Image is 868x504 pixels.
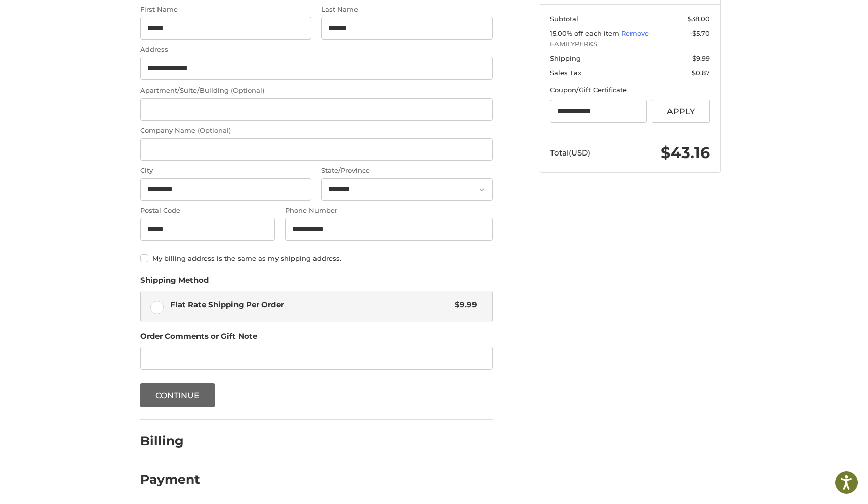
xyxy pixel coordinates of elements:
[285,206,493,216] label: Phone Number
[661,143,710,162] span: $43.16
[688,15,710,23] span: $38.00
[140,86,493,96] label: Apartment/Suite/Building
[321,166,492,176] label: State/Province
[692,54,710,62] span: $9.99
[550,54,581,62] span: Shipping
[550,29,621,37] span: 15.00% off each item
[550,148,590,158] span: Total (USD)
[140,472,200,487] h2: Payment
[550,39,710,49] span: FAMILYPERKS
[140,5,311,15] label: First Name
[140,331,257,347] legend: Order Comments
[550,100,647,123] input: Gift Certificate or Coupon Code
[140,45,493,55] label: Address
[170,299,450,311] span: Flat Rate Shipping Per Order
[14,15,114,23] p: We're away right now. Please check back later!
[140,206,275,216] label: Postal Code
[198,126,231,134] small: (Optional)
[550,15,578,23] span: Subtotal
[692,69,710,77] span: $0.87
[231,86,264,94] small: (Optional)
[140,275,209,291] legend: Shipping Method
[450,299,478,311] span: $9.99
[621,29,649,37] a: Remove
[550,85,710,95] div: Coupon/Gift Certificate
[116,13,129,25] button: Open LiveChat chat widget
[140,166,311,176] label: City
[321,5,492,15] label: Last Name
[140,383,215,407] button: Continue
[690,29,710,37] span: -$5.70
[652,100,711,123] button: Apply
[140,433,200,449] h2: Billing
[140,254,493,262] label: My billing address is the same as my shipping address.
[550,69,581,77] span: Sales Tax
[140,126,493,136] label: Company Name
